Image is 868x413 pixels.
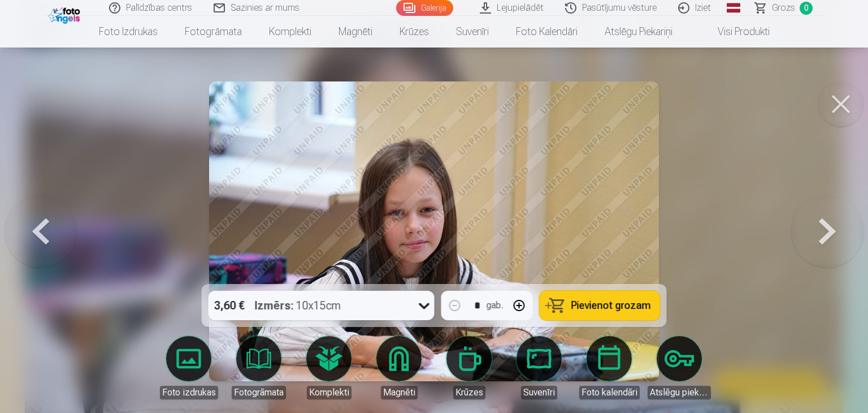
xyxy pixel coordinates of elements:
a: Visi produkti [686,16,783,48]
a: Magnēti [325,16,386,48]
a: Komplekti [255,16,325,48]
a: Atslēgu piekariņi [591,16,686,48]
span: 0 [800,2,813,15]
div: Komplekti [307,386,351,399]
a: Suvenīri [442,16,502,48]
div: 10x15cm [255,291,341,320]
a: Krūzes [386,16,442,48]
a: Magnēti [367,336,431,399]
a: Foto izdrukas [85,16,171,48]
div: Fotogrāmata [232,386,286,399]
a: Foto izdrukas [157,336,220,399]
div: Foto kalendāri [579,386,640,399]
a: Krūzes [437,336,501,399]
img: /fa1 [49,5,83,24]
a: Komplekti [297,336,361,399]
span: Pievienot grozam [571,300,651,311]
a: Foto kalendāri [578,336,641,399]
a: Foto kalendāri [502,16,591,48]
strong: Izmērs : [255,298,294,313]
button: Pievienot grozam [540,291,660,320]
div: Suvenīri [521,386,557,399]
div: Atslēgu piekariņi [648,386,711,399]
a: Suvenīri [507,336,571,399]
div: gab. [487,299,504,312]
a: Fotogrāmata [227,336,290,399]
div: Foto izdrukas [160,386,218,399]
span: Grozs [772,1,795,15]
div: Krūzes [453,386,485,399]
div: Magnēti [381,386,418,399]
a: Atslēgu piekariņi [648,336,711,399]
div: 3,60 € [209,291,250,320]
a: Fotogrāmata [171,16,255,48]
